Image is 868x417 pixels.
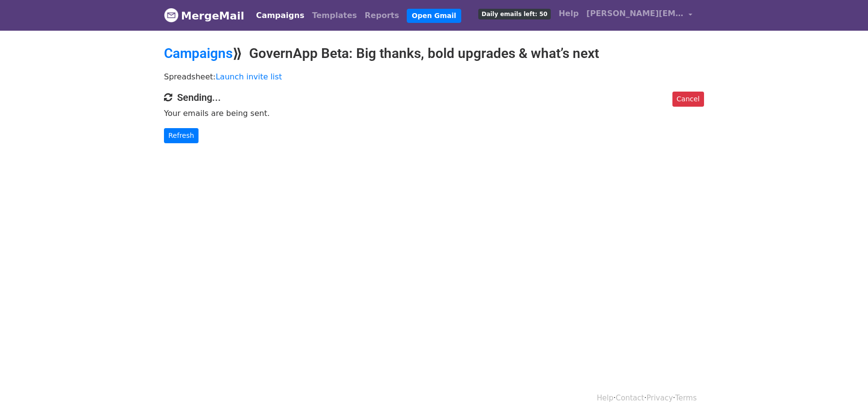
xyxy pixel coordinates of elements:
[308,6,361,25] a: Templates
[164,45,233,61] a: Campaigns
[597,394,614,402] a: Help
[164,8,179,22] img: MergeMail logo
[164,72,704,82] p: Spreadsheet:
[672,92,704,107] a: Cancel
[361,6,403,25] a: Reports
[164,45,704,62] h2: ⟫ GovernApp Beta: Big thanks, bold upgrades & what’s next
[555,4,582,23] a: Help
[164,108,704,118] p: Your emails are being sent.
[164,5,244,26] a: MergeMail
[164,128,199,143] a: Refresh
[407,9,461,23] a: Open Gmail
[474,4,555,23] a: Daily emails left: 50
[647,394,673,402] a: Privacy
[164,92,704,103] h4: Sending...
[216,72,282,81] a: Launch invite list
[252,6,308,25] a: Campaigns
[616,394,644,402] a: Contact
[586,8,684,19] span: [PERSON_NAME][EMAIL_ADDRESS][PERSON_NAME][DOMAIN_NAME]
[675,394,697,402] a: Terms
[582,4,696,27] a: [PERSON_NAME][EMAIL_ADDRESS][PERSON_NAME][DOMAIN_NAME]
[478,9,551,19] span: Daily emails left: 50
